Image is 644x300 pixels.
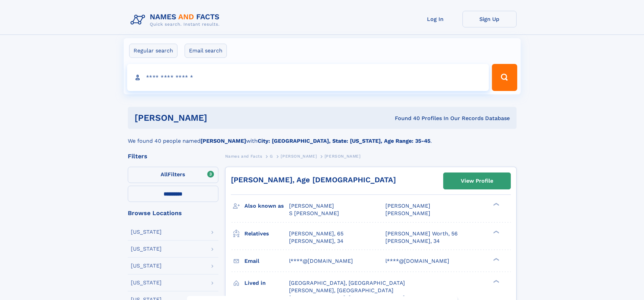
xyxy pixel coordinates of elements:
[244,228,289,239] h3: Relatives
[289,237,343,245] a: [PERSON_NAME], 34
[129,44,177,58] label: Regular search
[128,129,517,145] div: We found 40 people named with .
[128,167,218,183] label: Filters
[289,230,343,237] a: [PERSON_NAME], 65
[131,229,162,235] div: [US_STATE]
[225,152,262,160] a: Names and Facts
[385,230,458,237] a: [PERSON_NAME] Worth, 56
[161,171,168,178] span: All
[385,203,430,209] span: [PERSON_NAME]
[385,210,430,216] span: [PERSON_NAME]
[200,138,246,144] b: [PERSON_NAME]
[128,153,218,159] div: Filters
[244,200,289,212] h3: Also known as
[289,203,334,209] span: [PERSON_NAME]
[127,64,489,91] input: search input
[270,152,273,160] a: G
[281,152,317,160] a: [PERSON_NAME]
[244,277,289,289] h3: Lived in
[244,255,289,267] h3: Email
[492,279,500,283] div: ❯
[385,237,440,245] a: [PERSON_NAME], 34
[258,138,430,144] b: City: [GEOGRAPHIC_DATA], State: [US_STATE], Age Range: 35-45
[128,210,218,216] div: Browse Locations
[289,210,339,216] span: S [PERSON_NAME]
[281,154,317,159] span: [PERSON_NAME]
[301,115,510,122] div: Found 40 Profiles In Our Records Database
[131,280,162,285] div: [US_STATE]
[270,154,273,159] span: G
[492,230,500,234] div: ❯
[492,202,500,207] div: ❯
[131,263,162,269] div: [US_STATE]
[289,280,405,286] span: [GEOGRAPHIC_DATA], [GEOGRAPHIC_DATA]
[325,154,361,159] span: [PERSON_NAME]
[444,173,510,189] a: View Profile
[492,64,517,91] button: Search Button
[408,11,462,27] a: Log In
[492,257,500,261] div: ❯
[289,287,393,294] span: [PERSON_NAME], [GEOGRAPHIC_DATA]
[185,44,227,58] label: Email search
[131,246,162,252] div: [US_STATE]
[231,176,396,184] a: [PERSON_NAME], Age [DEMOGRAPHIC_DATA]
[128,11,225,29] img: Logo Names and Facts
[135,114,301,122] h1: [PERSON_NAME]
[462,11,517,27] a: Sign Up
[461,173,493,189] div: View Profile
